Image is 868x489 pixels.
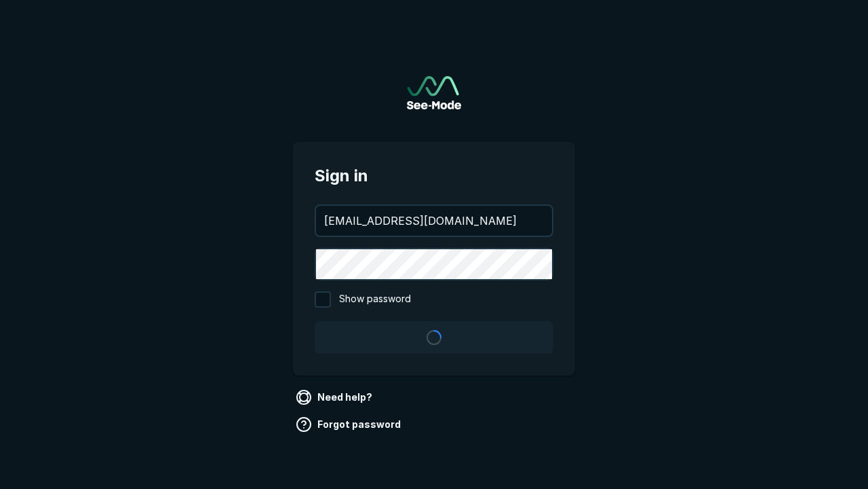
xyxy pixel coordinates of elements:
input: your@email.com [316,206,552,236]
img: See-Mode Logo [407,76,461,109]
a: Need help? [293,386,378,408]
a: Forgot password [293,414,406,435]
a: Go to sign in [407,76,461,109]
span: Sign in [315,164,553,188]
span: Show password [339,291,411,308]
